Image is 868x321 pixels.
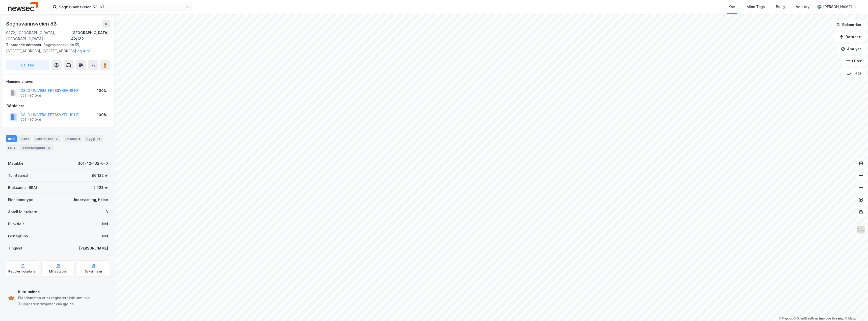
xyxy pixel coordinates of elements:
[747,4,765,10] div: Mine Tags
[819,317,844,320] a: Improve this map
[728,4,736,10] div: Kart
[8,209,37,215] div: Antall leietakere
[8,245,22,251] div: Tinglyst
[8,233,28,239] div: Festegrunn
[97,112,107,118] div: 100%
[20,94,41,98] div: 993 467 049
[856,225,866,235] img: Z
[20,118,41,122] div: 993 467 049
[8,197,33,203] div: Eiendomstype
[63,135,82,142] div: Datasett
[71,30,110,42] div: [GEOGRAPHIC_DATA], 42/132
[18,289,108,295] div: Kulturminne
[97,88,107,94] div: 100%
[843,68,866,78] button: Tags
[6,103,110,109] div: Gårdeiere
[6,60,49,70] button: Tag
[93,185,108,191] div: 2 423 ㎡
[8,172,28,179] div: Tomteareal
[57,3,185,11] input: Søk på adresse, matrikkel, gårdeiere, leietakere eller personer
[46,145,51,150] div: 3
[72,197,108,203] div: Undervisning, Helse
[794,317,818,320] a: OpenStreetMap
[105,209,108,215] div: 3
[85,269,102,274] div: Saksinnsyn
[8,185,37,191] div: Bruksareal (BRA)
[19,135,31,142] div: Eiere
[779,317,793,320] a: Mapbox
[832,20,866,30] button: Bokmerker
[6,43,43,47] span: Tilhørende adresser:
[843,297,868,321] div: Kontrollprogram for chat
[8,2,38,11] img: newsec-logo.f6e21ccffca1b3a03d2d.png
[49,269,67,274] div: Miljøstatus
[102,233,108,239] div: Nei
[18,295,108,307] div: Eiendommen er et registrert kulturminne. Tilleggsrestriksjoner kan gjelde.
[84,135,103,142] div: Bygg
[78,160,108,166] div: 301-42-132-0-0
[79,245,108,251] div: [PERSON_NAME]
[6,135,17,142] div: Info
[96,136,101,141] div: 14
[19,144,53,151] div: Transaksjoner
[54,136,59,141] div: 3
[823,4,852,10] div: [PERSON_NAME]
[8,269,37,274] div: Reguleringsplaner
[6,20,58,28] div: Sognsvannsveien 53
[8,221,25,227] div: Punktleie
[102,221,108,227] div: Nei
[92,172,108,179] div: 86 122 ㎡
[796,4,809,10] div: Verktøy
[6,79,110,85] div: Hjemmelshaver
[33,135,61,142] div: Leietakere
[6,42,106,54] div: Sognsvannsveien 55, [STREET_ADDRESS], [STREET_ADDRESS]
[837,44,866,54] button: Analyse
[842,56,866,66] button: Filter
[6,144,17,151] div: ESG
[776,4,785,10] div: Bolig
[835,32,866,42] button: Datasett
[6,30,71,42] div: 0372, [GEOGRAPHIC_DATA], [GEOGRAPHIC_DATA]
[8,160,24,166] div: Matrikkel
[843,297,868,321] iframe: Chat Widget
